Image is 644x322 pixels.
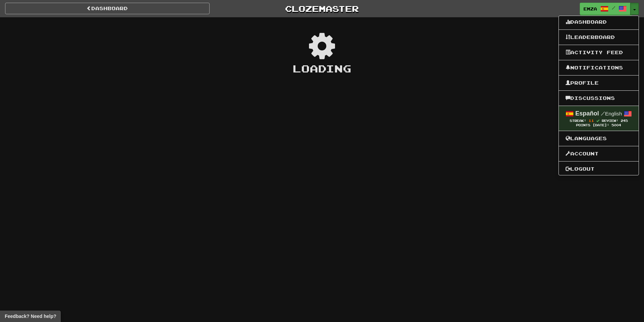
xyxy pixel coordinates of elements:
span: Review: [602,119,618,123]
a: Discussions [559,94,639,103]
div: Points [DATE]: 5004 [566,123,632,128]
a: Logout [559,165,639,173]
span: Open feedback widget [5,313,56,320]
span: Streak: [570,119,586,123]
span: 11 [589,119,594,123]
a: Notifications [559,63,639,72]
a: Leaderboard [559,33,639,42]
a: Languages [559,134,639,143]
span: / [612,5,615,10]
a: Account [559,149,639,158]
a: Español /English Streak: 11 Review: 245 Points [DATE]: 5004 [559,106,639,131]
span: 245 [621,119,628,123]
a: Clozemaster [220,3,424,15]
strong: Español [575,110,599,117]
a: Profile [559,79,639,87]
small: English [601,111,622,116]
span: Emza [583,6,597,12]
a: Dashboard [559,18,639,26]
a: Activity Feed [559,48,639,57]
a: Dashboard [5,3,210,14]
span: / [601,110,605,116]
span: Streak includes today. [596,119,599,122]
a: Emza / [580,3,630,15]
